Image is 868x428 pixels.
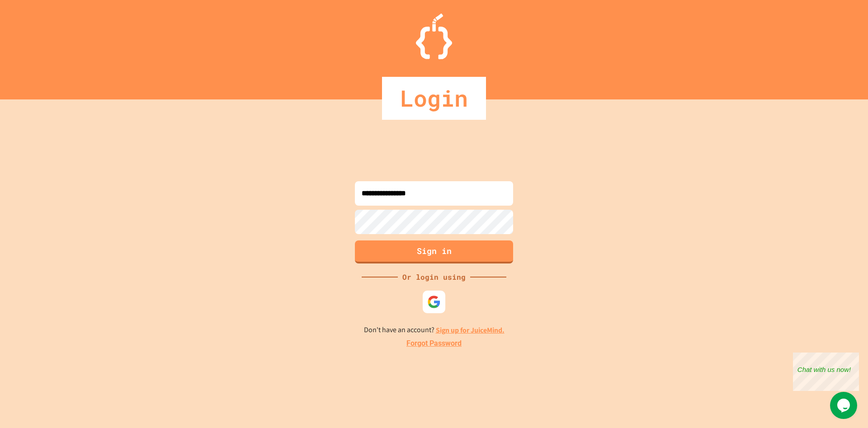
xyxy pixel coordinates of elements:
[427,295,441,309] img: google-icon.svg
[355,240,513,263] button: Sign in
[382,77,486,120] div: Login
[406,338,462,349] a: Forgot Password
[830,392,859,419] iframe: chat widget
[364,325,505,336] p: Don't have an account?
[436,325,505,335] a: Sign up for JuiceMind.
[416,14,452,59] img: Logo.svg
[793,353,859,391] iframe: chat widget
[398,272,470,282] div: Or login using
